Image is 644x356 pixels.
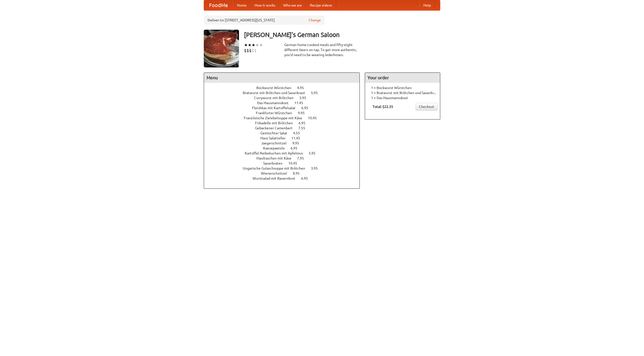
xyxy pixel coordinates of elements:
a: Checkout [416,103,437,110]
li: 1 × Bockwurst Würstchen [368,85,437,90]
li: $ [254,48,257,53]
span: 5.95 [311,91,323,95]
span: 9.95 [292,141,304,145]
div: Deliver to: [STREET_ADDRESS][US_STATE] [204,16,325,25]
span: Haus Salatteller [260,136,291,140]
div: German home-cooked meals and fifty-eight different beers on tap. To get more authentic, you'd nee... [284,42,360,57]
span: 5.95 [299,96,311,100]
a: Haus Salatteller 11.45 [260,136,309,140]
span: Kartoffel Reibekuchen mit Apfelmus [245,151,308,155]
a: Bratwurst mit Brötchen und Sauerkraut 5.95 [243,91,327,95]
li: ★ [244,42,248,48]
li: ★ [248,42,252,48]
a: FoodMe [204,0,233,10]
h3: [PERSON_NAME]'s German Saloon [244,30,440,40]
a: Gemischter Salat 4.55 [260,131,309,135]
a: Fleishkas mit Kartoffelsalat 6.95 [252,106,317,110]
a: Home [233,0,251,10]
a: Currywurst mit Brötchen 5.95 [254,96,315,100]
a: Kartoffel Reibekuchen mit Apfelmus 5.95 [245,151,325,155]
span: Gebackener Camenbert [255,126,298,130]
span: Maultaschen mit Käse [256,156,296,160]
span: Kaesepaetzle [263,146,290,150]
span: Bockwurst Würstchen [256,86,296,90]
span: Currywurst mit Brötchen [254,96,299,100]
a: Maultaschen mit Käse 7.95 [256,156,313,160]
a: Das Hausmannskost 11.45 [257,101,312,105]
li: $ [249,48,252,53]
span: 10.45 [288,161,302,165]
span: 10.45 [308,116,322,120]
span: 11.45 [294,101,308,105]
li: ★ [252,42,255,48]
li: $ [247,48,249,53]
h4: Menu [204,73,359,83]
span: Sauerbraten [263,161,288,165]
li: $ [244,48,247,53]
span: Französische Zwiebelsuppe mit Käse [244,116,307,120]
a: Jaegerschnitzel 9.95 [261,141,308,145]
span: 7.95 [297,156,309,160]
a: Help [419,0,435,10]
li: ★ [259,42,263,48]
img: angular.jpg [204,30,239,67]
li: ★ [255,42,259,48]
a: Change [309,18,321,23]
span: 8.95 [293,171,305,175]
h4: Your order [365,73,440,83]
a: Französische Zwiebelsuppe mit Käse 10.45 [244,116,326,120]
span: Das Hausmannskost [257,101,294,105]
span: 6.95 [291,146,302,150]
a: Wurstsalad mit Bauernbrot 6.95 [253,176,317,180]
a: Who we are [279,0,306,10]
li: 1 × Das Hausmannskost [368,95,437,100]
span: Jaegerschnitzel [261,141,292,145]
span: 6.95 [301,176,313,180]
span: 7.55 [298,126,310,130]
li: $ [252,48,254,53]
a: Bockwurst Würstchen 4.95 [256,86,313,90]
span: 6.95 [299,121,310,125]
span: 6.95 [301,106,313,110]
a: Recipe videos [306,0,336,10]
a: Ungarische Gulaschsuppe mit Brötchen 3.95 [243,166,327,170]
span: Frankfurter Würstchen [256,111,297,115]
span: Fleishkas mit Kartoffelsalat [252,106,301,110]
span: 11.45 [291,136,305,140]
span: Wurstsalad mit Bauernbrot [253,176,300,180]
span: 9.95 [298,111,310,115]
a: Wienerschnitzel 8.95 [261,171,309,175]
span: Gemischter Salat [260,131,292,135]
span: 4.95 [297,86,309,90]
span: 4.55 [293,131,305,135]
a: Gebackener Camenbert 7.55 [255,126,314,130]
a: Frankfurter Würstchen 9.95 [256,111,314,115]
span: Frikadelle mit Brötchen [255,121,298,125]
a: How it works [251,0,279,10]
a: Kaesepaetzle 6.95 [263,146,307,150]
li: 1 × Bratwurst mit Brötchen und Sauerkraut [368,90,437,95]
b: Total: $22.35 [373,105,393,109]
span: Ungarische Gulaschsuppe mit Brötchen [243,166,310,170]
span: Bratwurst mit Brötchen und Sauerkraut [243,91,310,95]
span: 3.95 [311,166,323,170]
span: Wienerschnitzel [261,171,292,175]
a: Frikadelle mit Brötchen 6.95 [255,121,315,125]
span: 5.95 [309,151,320,155]
a: Sauerbraten 10.45 [263,161,306,165]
